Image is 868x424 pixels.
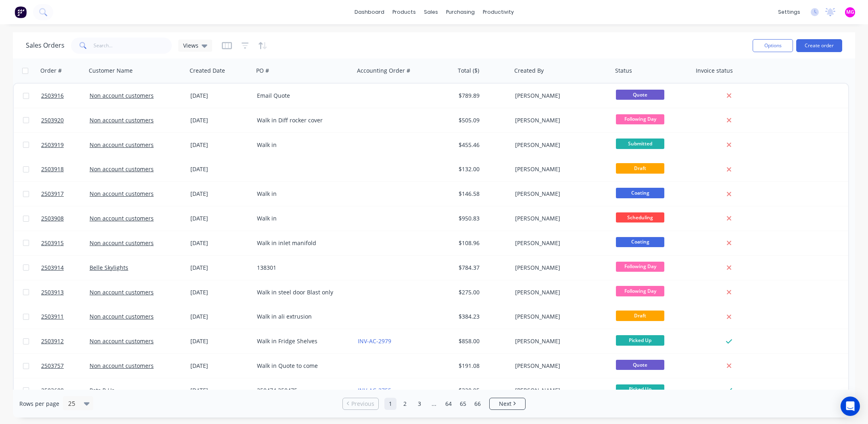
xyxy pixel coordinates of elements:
div: [PERSON_NAME] [515,190,605,198]
span: Following Day [616,262,664,272]
div: [PERSON_NAME] [515,116,605,124]
div: productivity [479,6,518,18]
div: [PERSON_NAME] [515,313,605,321]
a: Non account customers [90,288,154,296]
a: Non account customers [90,313,154,320]
a: 2503914 [41,256,90,280]
a: Non account customers [90,141,154,149]
a: 2503608 [41,378,90,403]
div: Status [615,67,632,75]
div: products [388,6,420,18]
span: Picked Up [616,335,664,345]
a: 2503913 [41,280,90,304]
div: [DATE] [190,239,250,247]
div: [DATE] [190,141,250,149]
div: Open Intercom Messenger [841,397,860,416]
a: Jump forward [428,398,440,410]
div: 250474 250475 [257,386,346,395]
span: Picked Up [616,384,664,395]
a: Pots R Us [90,386,115,394]
span: 2503917 [41,190,64,198]
div: Walk in Quote to come [257,362,346,370]
div: Customer Name [89,67,133,75]
span: 2503914 [41,264,64,272]
span: 2503919 [41,141,64,149]
div: Email Quote [257,92,346,100]
a: Non account customers [90,92,154,99]
a: Non account customers [90,239,154,247]
span: 2503912 [41,337,64,345]
a: Non account customers [90,337,154,345]
span: Views [183,41,198,50]
div: [DATE] [190,214,250,222]
a: Page 64 [442,398,455,410]
div: $858.00 [459,337,506,345]
div: Total ($) [458,67,479,75]
div: [DATE] [190,264,250,272]
div: Created By [514,67,544,75]
div: Order # [40,67,62,75]
span: Scheduling [616,212,664,222]
a: 2503908 [41,206,90,231]
span: Draft [616,163,664,173]
a: Non account customers [90,116,154,124]
div: [DATE] [190,386,250,395]
a: Non account customers [90,165,154,173]
a: Non account customers [90,214,154,222]
div: [PERSON_NAME] [515,337,605,345]
div: Walk in Diff rocker cover [257,116,346,124]
div: [DATE] [190,92,250,100]
div: $950.83 [459,214,506,222]
span: 2503920 [41,116,64,124]
a: Non account customers [90,362,154,369]
div: [PERSON_NAME] [515,239,605,247]
div: [DATE] [190,288,250,296]
div: [DATE] [190,313,250,321]
div: PO # [256,67,269,75]
div: $132.00 [459,165,506,173]
button: Create order [796,39,842,52]
input: Search... [94,38,172,54]
div: Walk in [257,141,346,149]
a: 2503757 [41,354,90,378]
span: 2503608 [41,386,64,395]
a: 2503916 [41,84,90,108]
span: 2503916 [41,92,64,100]
div: [DATE] [190,362,250,370]
a: Page 1 is your current page [384,398,396,410]
a: 2503915 [41,231,90,255]
span: MG [846,8,854,16]
div: purchasing [442,6,479,18]
a: Next page [490,400,525,408]
a: Page 2 [399,398,411,410]
a: Page 65 [457,398,469,410]
div: [PERSON_NAME] [515,264,605,272]
span: Coating [616,237,664,247]
a: 2503912 [41,329,90,353]
span: 2503908 [41,214,64,222]
div: [PERSON_NAME] [515,288,605,296]
div: [DATE] [190,165,250,173]
div: Created Date [190,67,225,75]
a: INV-AC-2979 [358,337,391,345]
div: Walk in steel door Blast only [257,288,346,296]
span: Submitted [616,139,664,149]
span: Following Day [616,114,664,124]
div: [DATE] [190,190,250,198]
div: $275.00 [459,288,506,296]
a: Non account customers [90,190,154,197]
span: 2503911 [41,313,64,321]
div: $320.95 [459,386,506,395]
span: 2503913 [41,288,64,296]
div: Walk in [257,190,346,198]
div: [PERSON_NAME] [515,141,605,149]
div: [PERSON_NAME] [515,165,605,173]
a: 2503920 [41,108,90,132]
div: $784.37 [459,264,506,272]
a: 2503919 [41,133,90,157]
div: [DATE] [190,337,250,345]
span: 2503757 [41,362,64,370]
img: Factory [15,6,27,18]
a: INV-AC-2755 [358,386,391,394]
span: Next [499,400,511,408]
